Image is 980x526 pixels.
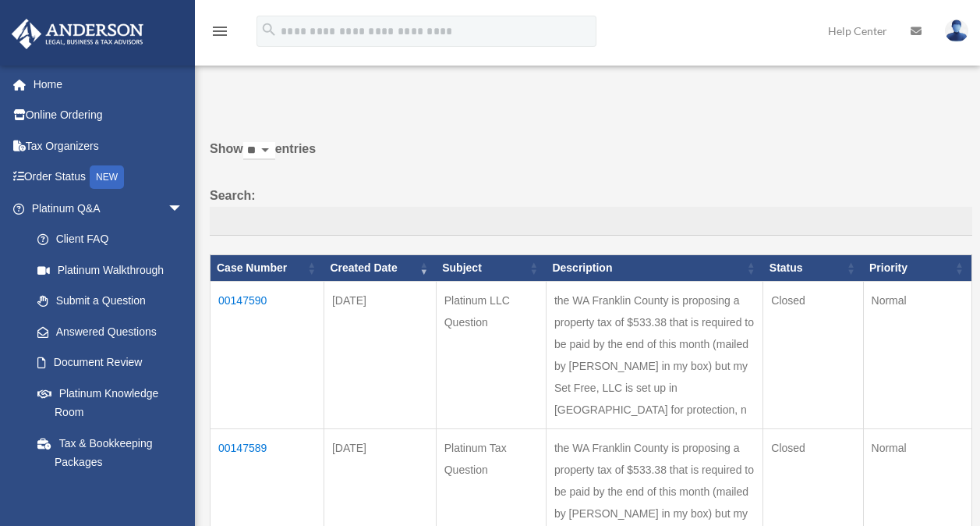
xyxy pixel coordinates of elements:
a: Platinum Walkthrough [22,254,199,286]
a: Tax & Bookkeeping Packages [22,428,199,478]
a: Client FAQ [22,224,199,255]
td: 00147590 [211,282,324,429]
label: Show entries [210,138,972,176]
label: Search: [210,185,972,236]
a: Platinum Knowledge Room [22,378,199,428]
th: Created Date: activate to sort column ascending [324,255,436,282]
th: Subject: activate to sort column ascending [436,255,546,282]
td: Normal [863,282,971,429]
a: menu [211,27,229,41]
td: Platinum LLC Question [436,282,546,429]
div: NEW [90,165,124,189]
a: Online Ordering [11,100,207,131]
a: Platinum Q&Aarrow_drop_down [11,193,199,224]
a: Home [11,69,207,100]
img: Anderson Advisors Platinum Portal [7,19,148,49]
span: arrow_drop_down [168,193,199,225]
a: Document Review [22,347,199,379]
input: Search: [210,207,972,236]
i: search [260,21,278,38]
a: Order StatusNEW [11,162,207,194]
td: the WA Franklin County is proposing a property tax of $533.38 that is required to be paid by the ... [546,282,762,429]
td: [DATE] [324,282,436,429]
th: Description: activate to sort column ascending [546,255,762,282]
select: Showentries [243,142,275,160]
th: Priority: activate to sort column ascending [863,255,971,282]
a: Submit a Question [22,286,199,317]
td: Closed [763,282,863,429]
a: Answered Questions [22,316,191,347]
th: Status: activate to sort column ascending [763,255,863,282]
i: menu [211,22,229,41]
th: Case Number: activate to sort column ascending [211,255,324,282]
a: Tax Organizers [11,130,207,162]
img: User Pic [945,20,968,42]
